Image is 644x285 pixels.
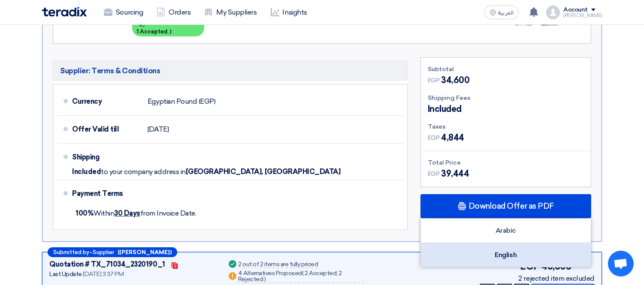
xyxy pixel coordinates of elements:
span: Download Offer as PDF [469,202,554,210]
div: Arabic [421,219,591,243]
div: Shipping Fees [428,93,584,102]
div: Currency [72,91,141,112]
button: العربية [484,6,519,19]
a: Insights [264,3,314,22]
a: My Suppliers [197,3,263,22]
strong: 100% [76,209,94,217]
span: 1 Accepted, [136,28,169,35]
div: Total Price [428,158,584,167]
span: Included [72,168,101,176]
span: to your company address in [101,168,186,176]
span: EGP [428,169,440,178]
b: ([PERSON_NAME]) [118,249,172,255]
span: EGP [428,133,440,142]
span: 34,600 [441,74,469,87]
div: Show 1 alternatives [132,17,204,36]
span: 2 Accepted, [305,270,338,277]
span: Submitted by [53,249,89,255]
span: 4,844 [441,131,464,144]
div: 4 Alternatives Proposed [238,270,364,283]
span: ) [170,28,172,35]
div: Taxes [428,122,584,131]
span: 2 Rejected [238,270,342,283]
span: EGP [428,76,440,85]
span: [GEOGRAPHIC_DATA], [GEOGRAPHIC_DATA] [186,168,341,176]
div: Open chat [608,251,634,276]
span: [DATE] 3:37 PM [83,270,124,278]
u: 30 Days [114,209,140,217]
div: English [421,243,591,267]
div: [PERSON_NAME] [563,13,602,18]
img: profile_test.png [546,6,560,19]
h5: Supplier: Terms & Conditions [53,61,408,81]
a: Sourcing [97,3,150,22]
span: [DATE] [148,125,169,134]
a: Orders [150,3,197,22]
div: Offer Valid till [72,119,141,140]
div: Quotation # TX_71034_2320190_1 [49,259,165,270]
div: 2 rejected item excluded [519,273,595,284]
span: 39,444 [441,167,469,180]
span: Last Update [49,270,82,278]
span: العربية [498,10,514,16]
div: Account [563,6,588,14]
span: ) [264,276,266,283]
span: ( [302,270,304,277]
div: – [48,247,177,257]
div: Shipping [72,147,141,168]
span: Within from Invoice Date. [76,209,196,217]
span: Included [428,102,462,115]
div: Egyptian Pound (EGP) [148,93,215,110]
div: Payment Terms [72,183,393,204]
img: Teradix logo [42,7,87,17]
div: 2 out of 2 items are fully priced [238,261,318,268]
span: Supplier [93,249,114,255]
div: Subtotal [428,65,584,74]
